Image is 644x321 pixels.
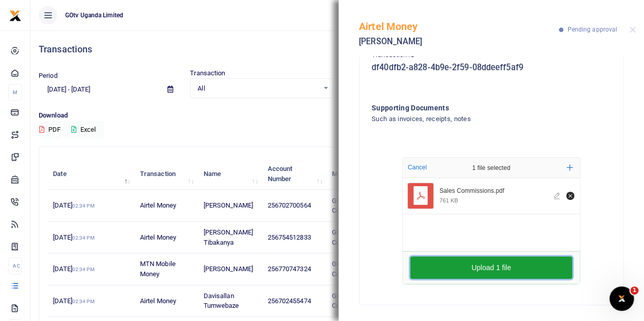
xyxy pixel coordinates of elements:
span: GOtv ESP GSB Commission [DATE] [332,197,389,215]
input: select period [39,81,159,98]
div: File Uploader [402,157,580,284]
span: MTN Mobile Money [140,260,176,278]
button: Close [629,26,636,33]
h5: [PERSON_NAME] [359,37,559,47]
span: 256770747324 [267,265,311,273]
span: Airtel Money [140,234,176,241]
p: Download [39,110,636,121]
div: 761 KB [439,197,458,204]
span: [DATE] [53,234,94,241]
button: Add more files [563,160,577,175]
span: Airtel Money [140,297,176,305]
span: [DATE] [53,297,94,305]
h4: Transactions [39,44,636,55]
button: Remove file [565,190,576,201]
h4: Such as invoices, receipts, notes [372,113,570,125]
li: Ac [8,257,22,274]
h5: df40dfb2-a828-4b9e-2f59-08ddeeff5af9 [372,63,611,73]
small: 02:34 PM [72,235,95,241]
button: Cancel [405,161,430,174]
span: [PERSON_NAME] [204,201,253,209]
th: Memo: activate to sort column ascending [326,158,409,190]
span: Davisallan Tumwebaze [204,292,239,310]
iframe: Intercom live chat [609,286,634,311]
span: GOtv Uganda Limited [61,11,127,20]
div: 1 file selected [448,158,535,178]
span: GOtv ESP GSB Commission [DATE] [332,228,389,246]
button: Excel [63,121,104,138]
th: Date: activate to sort column descending [47,158,134,190]
button: PDF [39,121,61,138]
th: Account Number: activate to sort column ascending [262,158,326,190]
span: Airtel Money [140,201,176,209]
span: 256754512833 [267,234,311,241]
span: GOtv ESP GSB Commission [DATE] [332,260,389,278]
th: Name: activate to sort column ascending [198,158,262,190]
small: 02:34 PM [72,267,95,272]
button: Upload 1 file [410,256,572,279]
span: 256702700564 [267,201,311,209]
span: [DATE] [53,265,94,273]
span: Pending approval [567,26,617,33]
small: 02:34 PM [72,299,95,304]
a: logo-small logo-large logo-large [9,11,21,19]
div: Sales Commissions.pdf [439,187,548,195]
img: logo-small [9,10,21,22]
li: M [8,84,22,101]
span: [PERSON_NAME] Tibakanya [204,228,253,246]
span: [PERSON_NAME] [204,265,253,273]
th: Transaction: activate to sort column ascending [134,158,198,190]
label: Period [39,71,58,81]
span: [DATE] [53,201,94,209]
h5: Airtel Money [359,20,559,33]
h4: Supporting Documents [372,102,570,113]
span: 256702455474 [267,297,311,305]
button: Edit file Sales Commissions.pdf [552,190,563,201]
label: Transaction [190,68,225,78]
span: GOtv ESP GSB Commission [DATE] [332,292,389,310]
small: 02:34 PM [72,203,95,209]
span: All [198,83,318,94]
span: 1 [630,286,638,295]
